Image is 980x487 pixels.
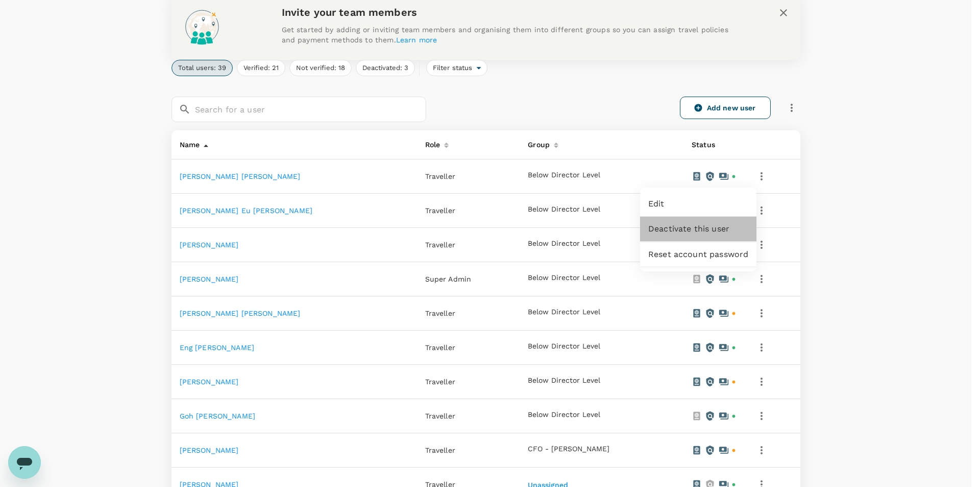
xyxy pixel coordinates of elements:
[640,192,756,216] a: Edit
[648,198,748,210] span: Edit
[640,217,756,241] div: Deactivate this user
[648,223,748,235] span: Deactivate this user
[640,242,756,267] div: Reset account password
[648,248,748,261] span: Reset account password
